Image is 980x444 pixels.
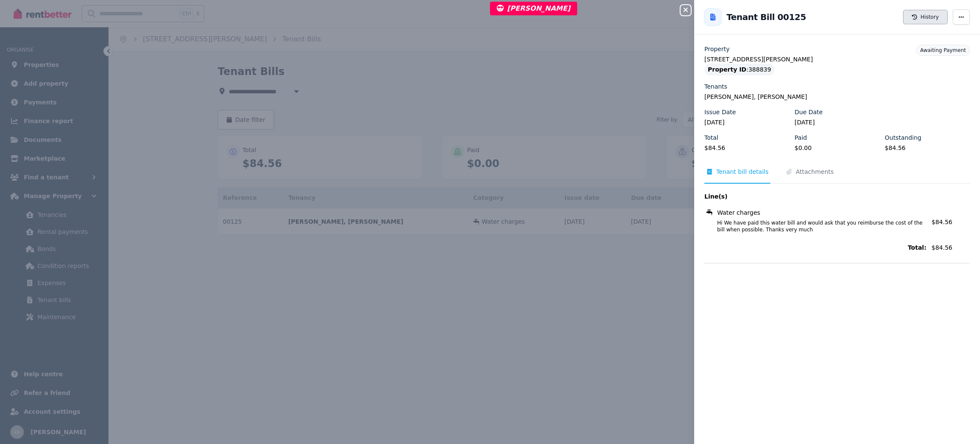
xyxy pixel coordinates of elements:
legend: $84.56 [885,144,970,152]
label: Property [704,45,729,53]
label: Outstanding [885,133,921,142]
div: : 388839 [704,63,775,75]
span: $84.56 [932,219,952,225]
legend: [DATE] [704,118,789,127]
span: Tenant bill details [716,167,769,176]
label: Due Date [795,108,823,116]
span: Water charges [717,208,760,217]
span: Hi We have paid this water bill and would ask that you reimburse the cost of the bill when possib... [707,219,926,233]
legend: [PERSON_NAME], [PERSON_NAME] [704,92,970,101]
label: Issue Date [704,108,736,116]
label: Tenants [704,82,727,91]
nav: Tabs [704,167,970,184]
legend: [DATE] [795,118,880,127]
legend: [STREET_ADDRESS][PERSON_NAME] [704,55,970,63]
span: Total: [704,243,926,252]
button: History [903,10,948,24]
span: Attachments [796,167,834,176]
span: Awaiting Payment [920,47,966,53]
span: $84.56 [932,243,970,252]
span: Property ID [708,65,746,74]
label: Total [704,133,718,142]
legend: $0.00 [795,144,880,152]
legend: $84.56 [704,144,789,152]
span: Line(s) [704,192,926,201]
h2: Tenant Bill 00125 [726,11,806,23]
label: Paid [795,133,807,142]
